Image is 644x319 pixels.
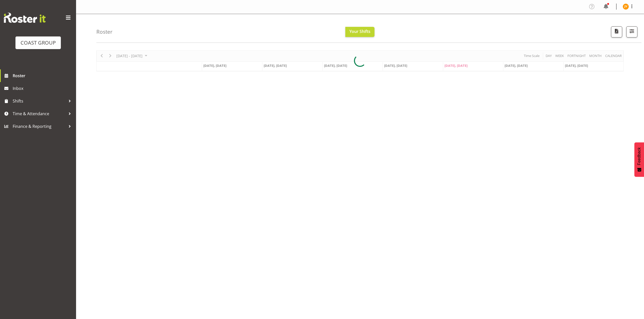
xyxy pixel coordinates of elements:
[13,123,66,130] span: Finance & Reporting
[96,29,113,35] h4: Roster
[13,72,74,79] span: Roster
[626,26,637,37] button: Filter Shifts
[345,27,374,37] button: Your Shifts
[634,142,644,177] button: Feedback - Show survey
[4,13,46,23] img: Rosterit website logo
[637,147,641,165] span: Feedback
[13,85,74,92] span: Inbox
[623,4,629,10] img: jorgelina-villar11067.jpg
[13,110,66,117] span: Time & Attendance
[611,26,622,37] button: Download a PDF of the roster according to the set date range.
[21,39,56,47] div: COAST GROUP
[349,29,370,34] span: Your Shifts
[13,97,66,105] span: Shifts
